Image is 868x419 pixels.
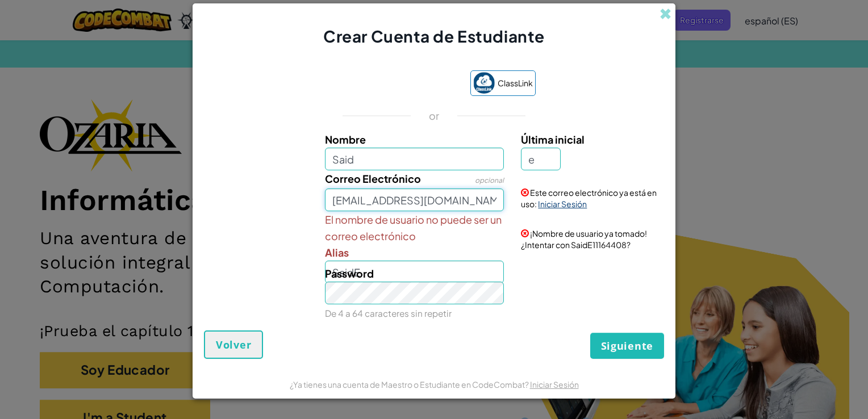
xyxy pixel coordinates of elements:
span: Crear Cuenta de Estudiante [323,26,545,46]
button: Siguiente [590,333,664,359]
span: Password [325,267,374,280]
small: De 4 a 64 caracteres sin repetir [325,308,452,319]
span: Siguiente [601,339,653,353]
span: El nombre de usuario no puede ser un correo electrónico [325,211,504,244]
a: Iniciar Sesión [530,379,579,389]
span: ¿Ya tienes una cuenta de Maestro o Estudiante en CodeCombat? [290,379,530,389]
span: ¡Nombre de usuario ya tomado! ¿Intentar con SaidE11164408? [521,228,647,250]
img: classlink-logo-small.png [473,72,495,94]
a: Iniciar Sesión [538,199,587,209]
button: Volver [204,330,263,359]
span: ClassLink [498,75,533,91]
span: Alias [325,246,349,259]
iframe: Botón Iniciar sesión con Google [327,72,465,97]
span: Correo Electrónico [325,172,421,185]
span: Nombre [325,133,366,146]
span: Última inicial [521,133,585,146]
span: Volver [216,338,251,351]
span: Este correo electrónico ya está en uso: [521,187,657,209]
p: or [429,109,440,123]
span: opcional [475,176,504,185]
